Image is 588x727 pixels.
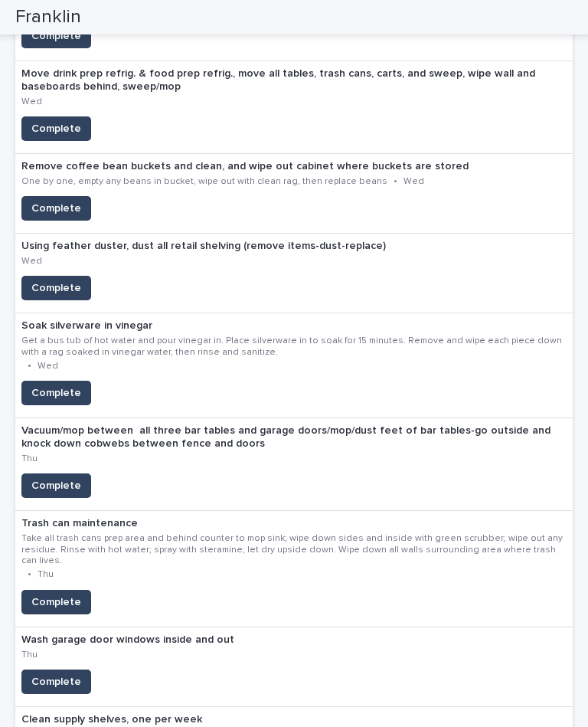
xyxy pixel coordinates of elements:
h2: Franklin [15,6,81,28]
p: • [28,361,31,372]
a: Remove coffee bean buckets and clean, and wipe out cabinet where buckets are storedOne by one, em... [15,154,573,234]
p: Move drink prep refrig. & food prep refrig., move all tables, trash cans, carts, and sweep, wipe ... [21,67,567,93]
p: Clean supply shelves, one per week [21,713,567,726]
p: Soak silverware in vinegar [21,319,567,332]
button: Complete [21,381,91,405]
span: Complete [31,28,81,44]
p: Wed [21,256,42,267]
p: Get a bus tub of hot water and pour vinegar in. Place silverware in to soak for 15 minutes. Remov... [21,336,567,358]
p: Take all trash cans prep area and behind counter to mop sink; wipe down sides and inside with gre... [21,533,567,566]
button: Complete [21,670,91,694]
p: Wed [38,361,58,372]
p: Trash can maintenance [21,517,567,530]
p: • [394,176,397,187]
p: Using feather duster, dust all retail shelving (remove items-dust-replace) [21,240,407,253]
span: Complete [31,478,81,493]
p: Remove coffee bean buckets and clean, and wipe out cabinet where buckets are stored [21,160,567,173]
p: Thu [38,569,54,580]
a: Move drink prep refrig. & food prep refrig., move all tables, trash cans, carts, and sweep, wipe ... [15,61,573,154]
span: Complete [31,121,81,136]
span: Complete [31,594,81,610]
p: Wed [21,97,42,107]
a: Soak silverware in vinegarGet a bus tub of hot water and pour vinegar in. Place silverware in to ... [15,313,573,418]
span: Complete [31,201,81,216]
p: One by one, empty any beans in bucket, wipe out with clean rag, then replace beans [21,176,387,187]
p: Thu [21,650,38,660]
a: Using feather duster, dust all retail shelving (remove items-dust-replace)WedComplete [15,234,573,313]
span: Complete [31,385,81,401]
p: Wash garage door windows inside and out [21,634,250,647]
a: Wash garage door windows inside and outThuComplete [15,627,573,707]
p: Wed [403,176,424,187]
a: Vacuum/mop between all three bar tables and garage doors/mop/dust feet of bar tables-go outside a... [15,418,573,511]
span: Complete [31,280,81,296]
button: Complete [21,590,91,614]
a: Trash can maintenanceTake all trash cans prep area and behind counter to mop sink; wipe down side... [15,511,573,627]
button: Complete [21,116,91,141]
span: Complete [31,674,81,689]
button: Complete [21,196,91,221]
button: Complete [21,276,91,300]
button: Complete [21,473,91,498]
p: Thu [21,454,38,464]
p: Vacuum/mop between all three bar tables and garage doors/mop/dust feet of bar tables-go outside a... [21,424,567,450]
button: Complete [21,24,91,48]
p: • [28,569,31,580]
